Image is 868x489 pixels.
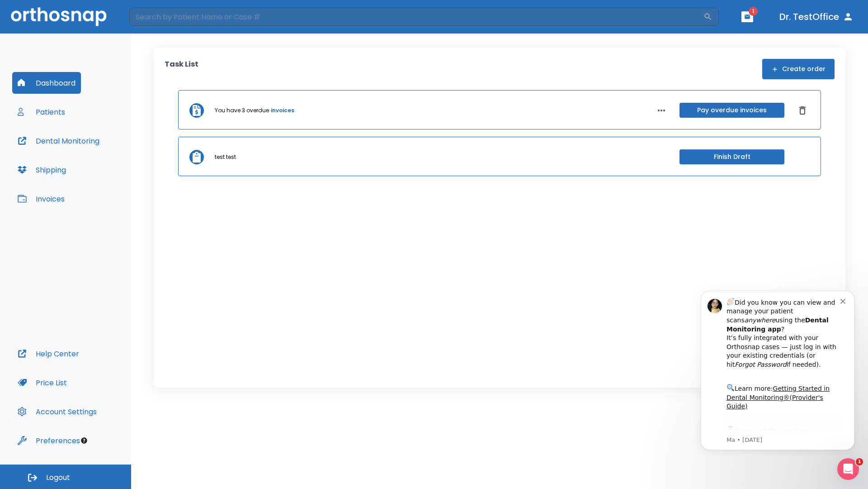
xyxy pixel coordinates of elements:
[12,159,71,181] button: Shipping
[679,149,784,164] button: Finish Draft
[165,59,198,79] p: Task List
[12,343,85,364] button: Help Center
[687,283,868,455] iframe: Intercom notifications message
[12,430,85,451] button: Preferences
[153,14,160,21] button: Dismiss notification
[749,7,758,16] span: 1
[39,144,120,161] a: App Store
[39,142,153,188] div: Download the app: | ​ Let us know if you need help getting started!
[215,106,269,115] p: You have 3 overdue
[795,103,810,118] button: Dismiss
[679,103,784,118] button: Pay overdue invoices
[80,436,88,445] div: Tooltip anchor
[12,72,81,94] button: Dashboard
[46,473,70,483] span: Logout
[215,153,236,161] p: test test
[856,458,863,465] span: 1
[12,188,70,210] button: Invoices
[12,372,72,393] button: Price List
[12,401,102,422] button: Account Settings
[271,106,294,115] a: invoices
[776,9,857,25] button: Dr. TestOffice
[762,59,835,79] button: Create order
[12,130,105,152] button: Dental Monitoring
[837,458,859,480] iframe: Intercom live chat
[39,153,153,162] p: Message from Ma, sent 7w ago
[11,7,107,26] img: Orthosnap
[129,8,703,26] input: Search by Patient Name or Case #
[12,101,71,123] button: Patients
